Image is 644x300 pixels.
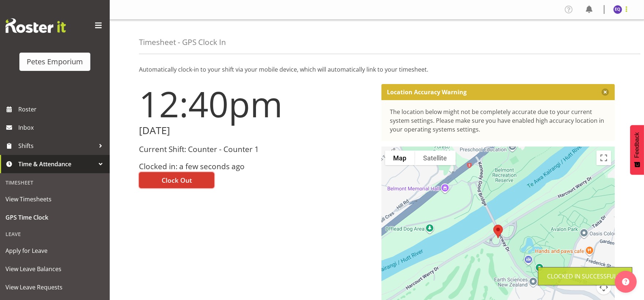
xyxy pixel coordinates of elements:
button: Toggle fullscreen view [596,151,611,165]
button: Map camera controls [596,280,611,295]
img: Rosterit website logo [5,18,66,33]
button: Clock Out [139,172,214,188]
a: View Leave Requests [2,278,108,296]
button: Show satellite imagery [415,151,456,165]
div: The location below might not be completely accurate due to your current system settings. Please m... [390,107,606,134]
a: Apply for Leave [2,242,108,260]
h2: [DATE] [139,125,373,136]
div: Clocked in Successfully [547,272,623,281]
button: Close message [602,88,609,96]
span: Roster [18,104,106,115]
span: Clock Out [162,175,192,185]
p: Location Accuracy Warning [387,88,467,96]
a: GPS Time Clock [2,208,108,227]
h1: 12:40pm [139,84,373,124]
span: View Leave Requests [5,282,104,293]
img: help-xxl-2.png [622,278,629,285]
span: Inbox [18,122,106,133]
h3: Current Shift: Counter - Counter 1 [139,145,373,153]
a: View Timesheets [2,190,108,208]
span: View Leave Balances [5,263,104,274]
img: esperanza-querido10799.jpg [613,5,622,14]
span: Shifts [18,140,95,151]
div: Timesheet [2,175,108,190]
div: Petes Emporium [27,56,83,67]
button: Show street map [385,151,415,165]
div: Leave [2,227,108,242]
span: Time & Attendance [18,159,95,170]
h3: Clocked in: a few seconds ago [139,162,373,171]
h4: Timesheet - GPS Clock In [139,38,226,46]
span: GPS Time Clock [5,212,104,223]
button: Feedback - Show survey [630,125,644,175]
span: Feedback [634,132,640,158]
a: View Leave Balances [2,260,108,278]
p: Automatically clock-in to your shift via your mobile device, which will automatically link to you... [139,65,615,74]
span: View Timesheets [5,194,104,205]
span: Apply for Leave [5,245,104,256]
